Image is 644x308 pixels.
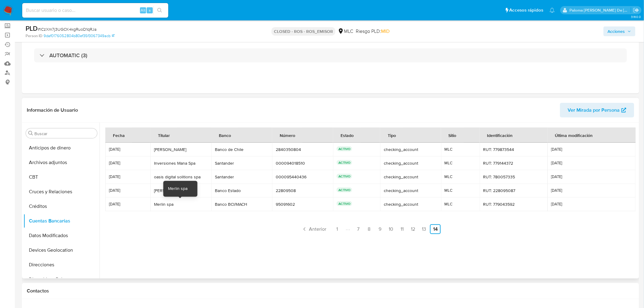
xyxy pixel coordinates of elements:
button: CBT [23,170,100,184]
button: Archivos adjuntos [23,155,100,170]
div: Merlin spa [168,186,188,192]
button: Cruces y Relaciones [23,184,100,199]
h1: Contactos [27,288,634,294]
span: s [149,7,151,13]
b: Person ID [26,33,42,39]
span: # lCzXm7j3UGCK4kgRuoD1qRJa [38,26,96,32]
button: Devices Geolocation [23,243,100,257]
button: search-icon [153,6,166,15]
span: Accesos rápidos [509,7,544,13]
div: MLC [338,28,353,35]
b: PLD [26,23,38,33]
div: AUTOMATIC (3) [34,48,627,62]
h3: AUTOMATIC (3) [49,52,87,59]
span: Acciones [608,26,625,36]
span: MID [381,28,390,35]
a: Salir [633,7,639,13]
p: CLOSED - ROS - ROS_EMISOR [271,27,335,36]
a: Notificaciones [550,8,555,13]
span: Riesgo PLD: [356,28,390,35]
p: paloma.falcondesoto@mercadolibre.cl [570,7,631,13]
button: Acciones [604,26,635,36]
button: Anticipos de dinero [23,141,100,155]
button: Dispositivos Point [23,272,100,287]
input: Buscar usuario o caso... [22,6,168,14]
h1: Información de Usuario [27,107,78,113]
a: 9daf0176052804b80ef35f3067349acb [44,33,114,39]
button: Buscar [28,131,33,136]
span: 3.160.0 [631,14,641,19]
button: Créditos [23,199,100,214]
button: Cuentas Bancarias [23,214,100,228]
span: Ver Mirada por Persona [568,103,620,117]
span: Alt [141,7,145,13]
input: Buscar [34,131,95,136]
button: Direcciones [23,257,100,272]
button: Datos Modificados [23,228,100,243]
button: Ver Mirada por Persona [560,103,634,117]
